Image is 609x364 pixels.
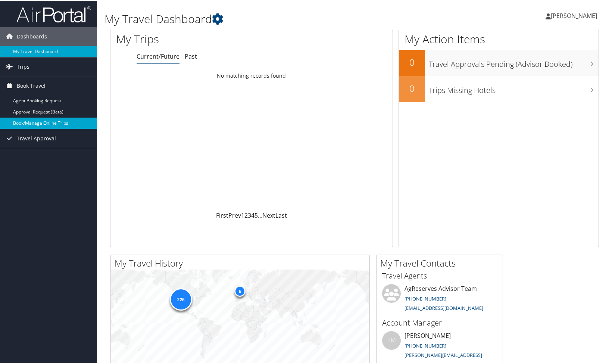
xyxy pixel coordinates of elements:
h1: My Travel Dashboard [104,10,438,26]
a: 2 [244,211,248,219]
span: Travel Approval [17,128,56,147]
li: AgReserves Advisor Team [378,283,501,314]
span: Dashboards [17,27,47,45]
a: First [216,211,228,219]
a: 0Travel Approvals Pending (Advisor Booked) [399,49,599,75]
a: [PHONE_NUMBER] [405,295,446,301]
a: [PHONE_NUMBER] [405,342,446,348]
h1: My Action Items [399,31,599,46]
a: 5 [254,211,258,219]
h3: Account Manager [382,317,497,327]
h2: My Travel Contacts [380,256,503,269]
span: Book Travel [17,76,46,94]
a: Past [185,52,197,60]
div: SM [382,330,401,349]
div: 6 [234,285,246,296]
a: [PERSON_NAME] [546,4,605,26]
a: Last [275,211,287,219]
img: airportal-logo.png [16,5,91,22]
td: No matching records found [110,68,393,82]
a: 0Trips Missing Hotels [399,75,599,102]
h1: My Trips [116,31,269,46]
h2: 0 [399,55,425,68]
a: 4 [251,211,254,219]
span: [PERSON_NAME] [551,11,597,19]
span: … [258,211,262,219]
a: [EMAIL_ADDRESS][DOMAIN_NAME] [405,304,483,311]
a: 1 [241,211,244,219]
div: 226 [169,287,192,310]
h2: My Travel History [115,256,369,269]
span: Trips [17,57,29,75]
h3: Travel Agents [382,270,497,280]
h2: 0 [399,81,425,94]
h3: Travel Approvals Pending (Advisor Booked) [429,55,599,69]
a: Current/Future [137,52,179,60]
a: 3 [248,211,251,219]
a: Prev [228,211,241,219]
a: Next [262,211,275,219]
h3: Trips Missing Hotels [429,81,599,95]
